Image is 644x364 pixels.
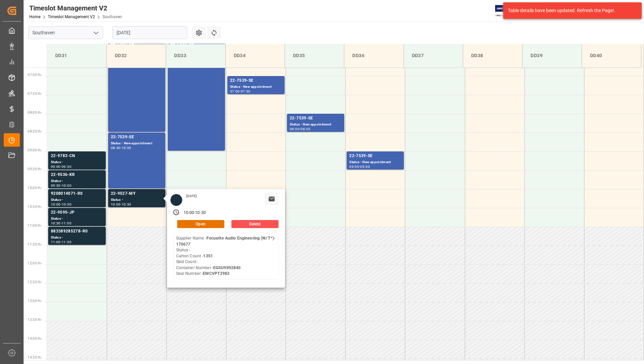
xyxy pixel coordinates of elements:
div: - [61,241,62,244]
div: Status - [51,178,103,184]
button: Open [177,220,224,228]
div: Status - [111,197,163,203]
div: 10:30 [195,210,206,216]
div: 09:30 [62,165,71,168]
b: EMCVPT2983 [203,271,229,276]
span: 13:30 Hr [28,318,41,322]
div: 09:30 [360,165,370,168]
div: - [61,165,62,168]
span: 14:00 Hr [28,337,41,340]
span: 07:00 Hr [28,73,41,77]
div: Status - [51,235,103,241]
div: DD38 [469,49,517,62]
div: 22-7539-SE [349,153,401,159]
div: - [61,222,62,225]
div: Supplier Name - Status - Carton Count - Skid Count - Container Number - Seal Number - [176,235,276,277]
div: - [61,184,62,187]
div: - [299,128,300,131]
button: open menu [91,28,101,38]
div: 10:30 [51,222,61,225]
div: - [359,165,360,168]
div: 09:00 [51,165,61,168]
img: Exertis%20JAM%20-%20Email%20Logo.jpg_1722504956.jpg [495,5,518,17]
div: 08:30 [300,128,310,131]
button: Delete [231,220,279,228]
div: Status - [51,159,103,165]
div: 10:30 [62,203,71,206]
div: DD31 [53,49,101,62]
div: 08:30 [111,146,121,149]
span: 11:00 Hr [28,224,41,227]
span: 10:30 Hr [28,205,41,209]
div: 22-9783-CN [51,153,103,159]
div: DD35 [290,49,339,62]
span: 13:00 Hr [28,299,41,303]
div: - [120,146,121,149]
input: Type to search/select [28,26,103,39]
span: 07:30 Hr [28,92,41,96]
div: 22-7539-SE [230,77,282,84]
div: 22-7539-SE [111,134,163,141]
div: - [194,210,195,216]
b: 1351 [203,254,213,258]
div: 9208014071-R0 [51,190,103,197]
div: DD40 [587,49,636,62]
div: DD33 [171,49,220,62]
span: 14:30 Hr [28,356,41,359]
div: Status - [51,197,103,203]
div: 09:00 [349,165,359,168]
div: 11:00 [51,241,61,244]
div: Status - New appointment [349,159,401,165]
span: 08:00 Hr [28,111,41,114]
b: EGSU9892840 [213,265,240,270]
div: 10:00 [51,203,61,206]
div: Status - New appointment [230,84,282,90]
div: 10:00 [122,146,131,149]
div: Status - New appointment [111,141,163,146]
span: 11:30 Hr [28,243,41,246]
b: Focusrite Audio Engineering (W/T*)- 170677 [176,236,276,247]
div: 07:30 [241,90,251,93]
div: 11:00 [62,222,71,225]
div: DD36 [350,49,398,62]
div: 883389285278-R0 [51,228,103,235]
div: 22-9527-MY [111,190,163,197]
div: Status - [51,216,103,222]
a: Home [29,14,40,19]
div: [DATE] [184,194,199,198]
div: DD34 [231,49,279,62]
div: DD39 [528,49,576,62]
div: 09:30 [51,184,61,187]
div: 10:00 [62,184,71,187]
div: DD37 [409,49,457,62]
div: 07:00 [230,90,240,93]
div: 22-9536-KR [51,172,103,178]
div: Table details have been updated. Refresh the Page!. [508,7,632,14]
div: 10:00 [111,203,121,206]
div: Status - New appointment [290,122,342,128]
span: 09:30 Hr [28,167,41,171]
div: 08:00 [290,128,299,131]
a: Timeslot Management V2 [48,14,95,19]
div: Timeslot Management V2 [29,3,122,13]
span: 12:00 Hr [28,261,41,265]
span: 10:00 Hr [28,186,41,190]
div: 22-7539-SE [290,115,342,122]
div: 10:30 [122,203,131,206]
div: 11:30 [62,241,71,244]
span: 12:30 Hr [28,280,41,284]
span: 08:30 Hr [28,130,41,133]
div: - [61,203,62,206]
div: DD32 [112,49,160,62]
div: 22-9595-JP [51,209,103,216]
div: - [120,203,121,206]
div: - [240,90,241,93]
div: 10:00 [184,210,194,216]
span: 09:00 Hr [28,148,41,152]
input: DD-MM-YYYY [112,26,187,39]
